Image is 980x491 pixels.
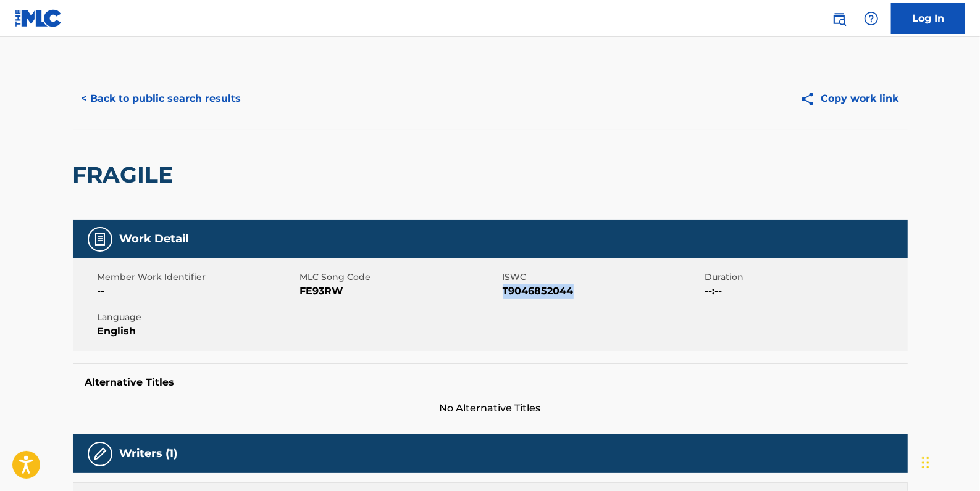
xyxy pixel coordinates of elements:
span: FE93RW [300,284,500,299]
a: Public Search [827,6,852,31]
div: Drag [922,444,929,481]
span: -- [98,284,297,299]
img: help [864,11,879,26]
span: Duration [705,271,905,284]
img: Writers [93,447,107,461]
a: Log In [891,3,965,34]
span: Language [98,311,297,324]
img: Work Detail [93,232,107,247]
button: Copy work link [791,83,908,114]
button: < Back to public search results [73,83,250,114]
h5: Alternative Titles [85,376,895,389]
img: MLC Logo [15,9,62,27]
iframe: Chat Widget [918,432,980,491]
span: Member Work Identifier [98,271,297,284]
span: ISWC [503,271,702,284]
h5: Work Detail [120,232,189,246]
span: MLC Song Code [300,271,500,284]
div: Help [859,6,884,31]
span: --:-- [705,284,905,299]
span: T9046852044 [503,284,702,299]
span: English [98,324,297,339]
span: No Alternative Titles [73,401,908,416]
h5: Writers (1) [120,447,178,461]
img: search [832,11,847,26]
h2: FRAGILE [73,161,180,189]
img: Copy work link [800,91,821,107]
